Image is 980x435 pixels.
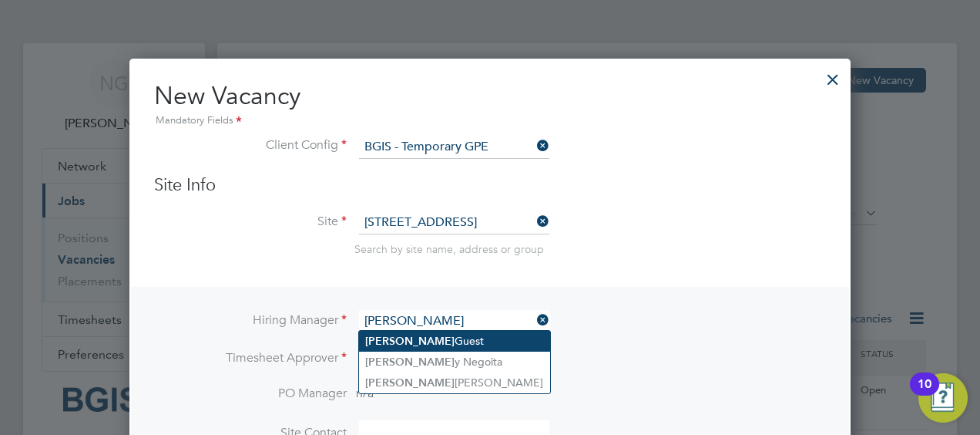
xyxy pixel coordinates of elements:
b: [PERSON_NAME] [365,335,455,348]
h3: Site Info [154,174,826,197]
span: Search by site name, address or group [354,242,544,256]
b: [PERSON_NAME] [365,376,455,389]
div: 10 [918,384,931,404]
input: Search for... [359,310,549,332]
li: y Negoita [359,352,550,373]
label: Site [154,214,347,230]
li: [PERSON_NAME] [359,373,550,393]
div: Mandatory Fields [154,113,826,130]
button: Open Resource Center, 10 new notifications [918,373,968,423]
input: Search for... [359,136,549,159]
input: Search for... [359,211,549,234]
b: [PERSON_NAME] [365,356,455,369]
li: Guest [359,331,550,352]
h2: New Vacancy [154,80,826,130]
label: Hiring Manager [154,312,347,329]
label: Timesheet Approver [154,350,347,366]
label: Client Config [154,137,347,153]
span: n/a [356,386,374,401]
label: PO Manager [154,386,347,402]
